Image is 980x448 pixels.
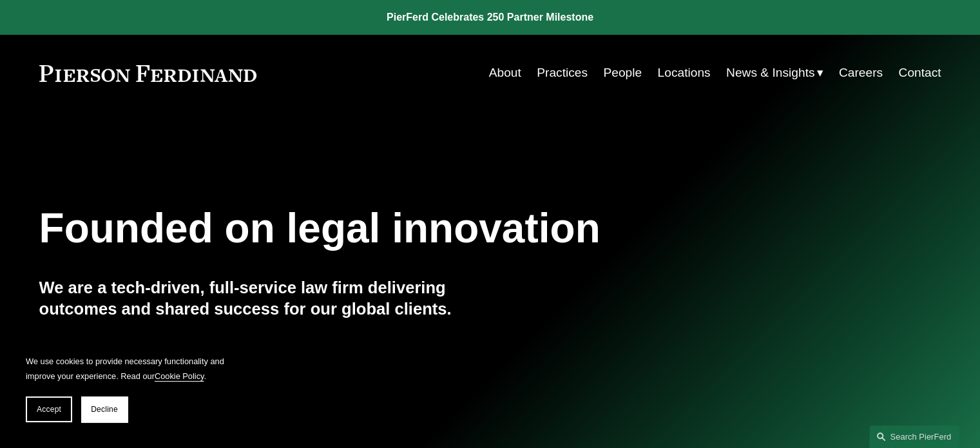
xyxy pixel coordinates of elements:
span: Decline [91,405,118,414]
section: Cookie banner [13,341,245,435]
span: News & Insights [726,62,815,84]
button: Accept [26,396,72,422]
span: Accept [37,405,61,414]
a: Contact [898,61,941,85]
a: Practices [537,61,588,85]
p: We use cookies to provide necessary functionality and improve your experience. Read our . [26,354,232,384]
a: About [489,61,521,85]
a: Locations [657,61,710,85]
h4: We are a tech-driven, full-service law firm delivering outcomes and shared success for our global... [39,277,490,319]
a: Careers [839,61,883,85]
a: People [603,61,642,85]
a: Search this site [869,425,959,448]
a: Cookie Policy [155,371,204,381]
h1: Founded on legal innovation [39,205,791,252]
a: folder dropdown [726,61,823,85]
button: Decline [81,396,128,422]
